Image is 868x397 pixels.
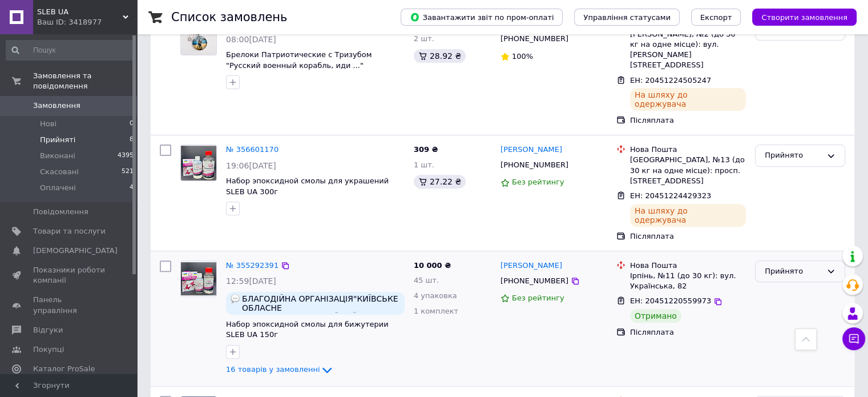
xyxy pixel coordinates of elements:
[583,13,671,22] span: Управління статусами
[414,161,434,169] span: 1 шт.
[752,9,857,26] button: Створити замовлення
[630,145,746,155] div: Нова Пошта
[765,150,822,162] div: Прийнято
[122,167,134,177] span: 521
[130,119,134,129] span: 0
[630,191,711,200] span: ЕН: 20451224429323
[512,52,533,61] span: 100%
[130,135,134,145] span: 8
[574,9,680,26] button: Управління статусами
[414,175,466,189] div: 27.22 ₴
[226,320,389,339] a: Набор эпоксидной смолы для бижутерии SLEB UA 150г
[33,101,80,111] span: Замовлення
[37,7,123,17] span: SLEB UA
[130,183,134,193] span: 4
[226,145,278,154] a: № 356601170
[691,9,741,26] button: Експорт
[414,145,438,154] span: 309 ₴
[410,12,554,22] span: Завантажити звіт по пром-оплаті
[498,158,571,173] div: [PHONE_NUMBER]
[630,76,711,85] span: ЕН: 20451224505247
[40,167,79,177] span: Скасовані
[181,262,216,295] img: Фото товару
[630,231,746,242] div: Післяплата
[33,364,95,374] span: Каталог ProSale
[498,31,571,46] div: [PHONE_NUMBER]
[226,365,320,374] span: 16 товарів у замовленні
[226,177,389,196] a: Набор эпоксидной смолы для украшений SLEB UA 300г
[226,365,334,374] a: 16 товарів у замовленні
[498,274,571,288] div: [PHONE_NUMBER]
[630,260,746,271] div: Нова Пошта
[180,260,217,297] a: Фото товару
[226,261,278,270] a: № 355292391
[226,276,276,286] span: 12:59[DATE]
[40,135,75,145] span: Прийняті
[414,34,434,43] span: 2 шт.
[414,307,458,315] span: 1 комплект
[180,19,217,55] a: Фото товару
[414,291,457,300] span: 4 упаковка
[226,35,276,44] span: 08:00[DATE]
[500,260,562,271] a: [PERSON_NAME]
[414,49,466,63] div: 28.92 ₴
[842,327,865,350] button: Чат з покупцем
[630,271,746,291] div: Ірпінь, №11 (до 30 кг): вул. Українська, 82
[741,13,857,21] a: Створити замовлення
[181,19,216,55] img: Фото товару
[630,29,746,71] div: [PERSON_NAME], №2 (до 30 кг на одне місце): вул. [PERSON_NAME][STREET_ADDRESS]
[226,161,276,170] span: 19:06[DATE]
[630,327,746,338] div: Післяплата
[171,10,287,24] h1: Список замовлень
[33,71,137,91] span: Замовлення та повідомлення
[630,309,681,323] div: Отримано
[630,296,711,305] span: ЕН: 20451220559973
[40,119,56,129] span: Нові
[630,155,746,186] div: [GEOGRAPHIC_DATA], №13 (до 30 кг на одне місце): просп. [STREET_ADDRESS]
[414,261,451,270] span: 10 000 ₴
[33,246,118,256] span: [DEMOGRAPHIC_DATA]
[630,204,746,227] div: На шляху до одержувача
[181,146,216,181] img: Фото товару
[630,88,746,111] div: На шляху до одержувача
[37,17,137,27] div: Ваш ID: 3418977
[33,207,88,217] span: Повідомлення
[242,294,400,312] span: БЛАГОДІЙНА ОРГАНІЗАЦІЯ"КИЇВСЬКЕ ОБЛАСНЕ ВІДДІЛЕННЯ"БЛАГОДІЙНИЙ ФОНД"СОС ДИТЯЧЕ МІСТЕЧКО"
[180,145,217,181] a: Фото товару
[33,325,63,335] span: Відгуки
[33,295,106,315] span: Панель управління
[33,344,64,355] span: Покупці
[630,115,746,126] div: Післяплата
[761,13,847,22] span: Створити замовлення
[401,9,563,26] button: Завантажити звіт по пром-оплаті
[6,40,135,61] input: Пошук
[33,265,106,286] span: Показники роботи компанії
[500,145,562,155] a: [PERSON_NAME]
[765,266,822,278] div: Прийнято
[226,50,372,70] a: Брелоки Патриотические с Тризубом "Русский военный корабль, иди ..."
[512,178,564,186] span: Без рейтингу
[512,294,564,302] span: Без рейтингу
[700,13,732,22] span: Експорт
[40,151,75,161] span: Виконані
[414,276,439,284] span: 45 шт.
[231,294,240,303] img: :speech_balloon:
[118,151,134,161] span: 4395
[40,183,76,193] span: Оплачені
[33,226,106,236] span: Товари та послуги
